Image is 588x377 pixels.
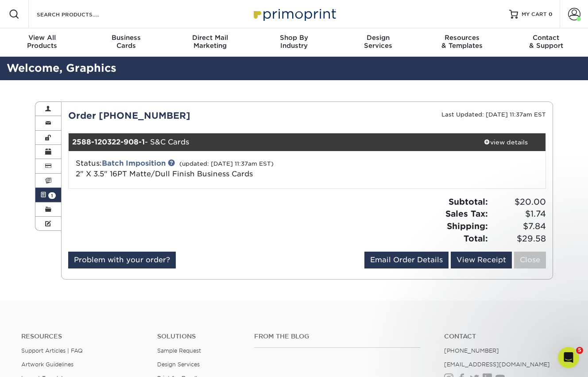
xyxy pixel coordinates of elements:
[420,28,504,57] a: Resources& Templates
[444,361,550,368] a: [EMAIL_ADDRESS][DOMAIN_NAME]
[250,4,338,23] img: Primoprint
[157,361,200,368] a: Design Services
[447,221,488,231] strong: Shipping:
[35,188,61,202] a: 1
[336,34,420,42] span: Design
[504,34,588,42] span: Contact
[504,28,588,57] a: Contact& Support
[48,192,56,199] span: 1
[2,350,75,374] iframe: Google Customer Reviews
[451,252,512,268] a: View Receipt
[157,347,201,354] a: Sample Request
[491,220,546,233] span: $7.84
[444,333,567,340] a: Contact
[364,252,449,268] a: Email Order Details
[21,333,144,340] h4: Resources
[62,109,307,122] div: Order [PHONE_NUMBER]
[102,159,166,167] a: Batch Imposition
[84,34,168,42] span: Business
[549,11,553,17] span: 0
[491,196,546,208] span: $20.00
[449,197,488,206] strong: Subtotal:
[464,233,488,243] strong: Total:
[252,34,336,42] span: Shop By
[252,28,336,57] a: Shop ByIndustry
[466,133,545,151] a: view details
[576,347,583,354] span: 5
[504,34,588,50] div: & Support
[445,209,488,218] strong: Sales Tax:
[252,34,336,50] div: Industry
[466,138,545,147] div: view details
[558,347,579,368] iframe: Intercom live chat
[514,252,546,268] a: Close
[420,34,504,50] div: & Templates
[491,233,546,245] span: $29.58
[21,347,83,354] a: Support Articles | FAQ
[72,138,145,146] strong: 2588-120322-908-1
[168,34,252,50] div: Marketing
[168,28,252,57] a: Direct MailMarketing
[84,34,168,50] div: Cards
[420,34,504,42] span: Resources
[76,170,253,178] a: 2" X 3.5" 16PT Matte/Dull Finish Business Cards
[336,28,420,57] a: DesignServices
[68,252,176,268] a: Problem with your order?
[84,28,168,57] a: BusinessCards
[491,208,546,220] span: $1.74
[69,158,387,179] div: Status:
[168,34,252,42] span: Direct Mail
[441,111,546,118] small: Last Updated: [DATE] 11:37am EST
[69,133,466,151] div: - S&C Cards
[179,160,274,167] small: (updated: [DATE] 11:37am EST)
[336,34,420,50] div: Services
[444,347,499,354] a: [PHONE_NUMBER]
[157,333,241,340] h4: Solutions
[254,333,420,340] h4: From the Blog
[522,11,547,18] span: MY CART
[36,9,122,19] input: SEARCH PRODUCTS.....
